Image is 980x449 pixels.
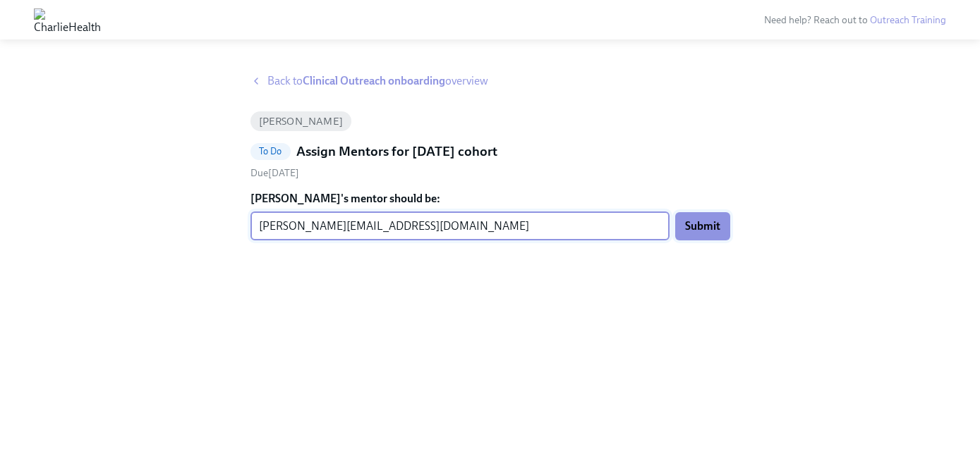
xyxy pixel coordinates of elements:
strong: Clinical Outreach onboarding [303,74,445,87]
a: Outreach Training [870,14,946,26]
span: Saturday, October 4th 2025, 9:00 am [250,167,299,179]
h5: Assign Mentors for [DATE] cohort [296,142,497,161]
label: [PERSON_NAME]'s mentor should be: [250,191,730,207]
span: Need help? Reach out to [764,14,946,26]
span: [PERSON_NAME] [250,116,352,127]
input: Enter their work email address [250,212,670,240]
span: To Do [250,146,291,156]
img: CharlieHealth [34,8,101,31]
span: Back to overview [267,73,488,89]
span: Submit [685,219,720,233]
a: Back toClinical Outreach onboardingoverview [250,73,730,89]
button: Submit [675,212,730,240]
